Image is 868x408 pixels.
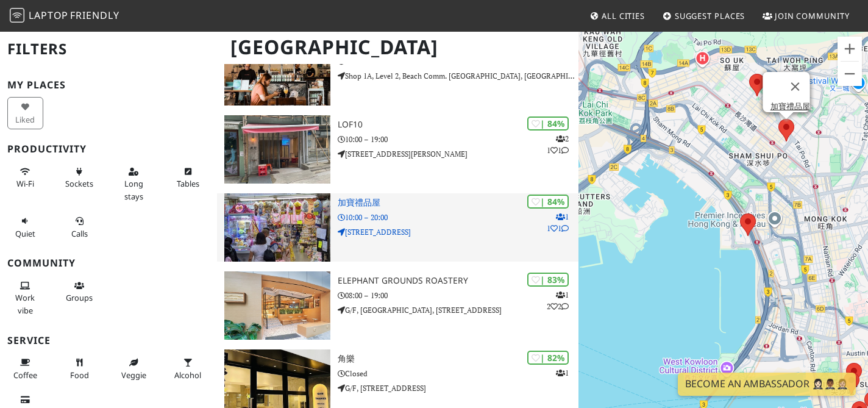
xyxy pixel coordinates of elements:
[66,292,93,303] span: Group tables
[527,195,569,209] div: | 84%
[547,289,569,312] p: 1 2 2
[338,148,579,160] p: [STREET_ADDRESS][PERSON_NAME]
[62,162,98,194] button: Sockets
[16,178,34,189] span: Stable Wi-Fi
[338,368,579,379] p: Closed
[338,276,579,286] h3: Elephant Grounds Roastery
[658,5,750,27] a: Suggest Places
[602,10,645,21] span: All Cities
[62,353,98,385] button: Food
[62,211,98,243] button: Calls
[7,335,210,346] h3: Service
[7,211,43,243] button: Quiet
[556,367,569,379] p: 1
[838,37,862,61] button: Zoom in
[65,178,93,189] span: Power sockets
[170,353,206,385] button: Alcohol
[221,30,576,64] h1: [GEOGRAPHIC_DATA]
[527,273,569,287] div: | 83%
[338,290,579,301] p: 08:00 – 19:00
[10,5,119,27] a: LaptopFriendly LaptopFriendly
[121,370,146,381] span: Veggie
[224,115,330,184] img: Lof10
[527,116,569,131] div: | 84%
[116,353,152,385] button: Veggie
[7,276,43,320] button: Work vibe
[7,353,43,385] button: Coffee
[217,193,578,262] a: 加寶禮品屋 | 84% 111 加寶禮品屋 10:00 – 20:00 [STREET_ADDRESS]
[675,10,745,21] span: Suggest Places
[15,292,35,315] span: People working
[174,370,201,381] span: Alcohol
[217,115,578,184] a: Lof10 | 84% 211 Lof10 10:00 – 19:00 [STREET_ADDRESS][PERSON_NAME]
[527,351,569,365] div: | 82%
[338,304,579,316] p: G/F, [GEOGRAPHIC_DATA], [STREET_ADDRESS]
[780,72,809,101] button: Close
[338,134,579,145] p: 10:00 – 19:00
[338,198,579,208] h3: 加寶禮品屋
[758,5,855,27] a: Join Community
[338,226,579,238] p: [STREET_ADDRESS]
[224,271,330,340] img: Elephant Grounds Roastery
[338,120,579,130] h3: Lof10
[224,193,330,262] img: 加寶禮品屋
[29,9,68,22] span: Laptop
[7,257,210,269] h3: Community
[177,178,199,189] span: Work-friendly tables
[62,276,98,308] button: Groups
[15,228,35,239] span: Quiet
[547,211,569,234] p: 1 1 1
[338,354,579,364] h3: 角樂
[7,143,210,155] h3: Productivity
[124,178,143,201] span: Long stays
[71,228,88,239] span: Video/audio calls
[338,212,579,223] p: 10:00 – 20:00
[7,79,210,91] h3: My Places
[838,62,862,86] button: Zoom out
[547,133,569,156] p: 2 1 1
[170,162,206,194] button: Tables
[338,382,579,394] p: G/F, [STREET_ADDRESS]
[70,9,119,22] span: Friendly
[10,8,24,23] img: LaptopFriendly
[217,271,578,340] a: Elephant Grounds Roastery | 83% 122 Elephant Grounds Roastery 08:00 – 19:00 G/F, [GEOGRAPHIC_DATA...
[585,5,650,27] a: All Cities
[116,162,152,206] button: Long stays
[7,30,210,68] h2: Filters
[678,373,856,396] a: Become an Ambassador 🤵🏻‍♀️🤵🏾‍♂️🤵🏼‍♀️
[775,10,850,21] span: Join Community
[13,370,37,381] span: Coffee
[70,370,89,381] span: Food
[7,162,43,194] button: Wi-Fi
[770,102,809,111] a: 加寶禮品屋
